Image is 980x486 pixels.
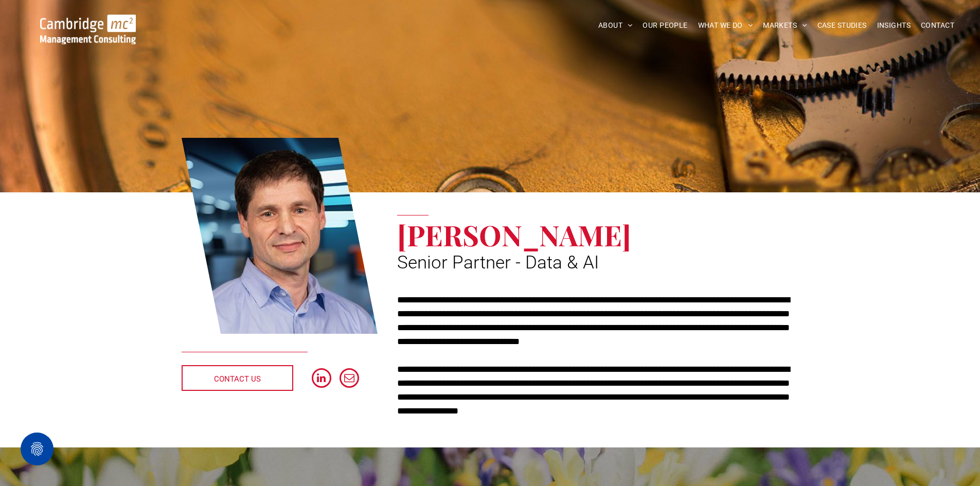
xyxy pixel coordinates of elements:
[40,14,136,44] img: Go to Homepage
[40,16,136,27] a: Your Business Transformed | Cambridge Management Consulting
[312,368,331,390] a: linkedin
[637,17,692,33] a: OUR PEOPLE
[340,368,359,390] a: email
[693,17,758,33] a: WHAT WE DO
[812,17,872,33] a: CASE STUDIES
[593,17,638,33] a: ABOUT
[872,17,916,33] a: INSIGHTS
[182,365,293,391] a: CONTACT US
[916,17,959,33] a: CONTACT
[397,215,631,254] span: [PERSON_NAME]
[182,136,378,336] a: Simon Brueckheimer | Senior Partner - Data & AI
[397,252,599,273] span: Senior Partner - Data & AI
[214,366,261,392] span: CONTACT US
[758,17,812,33] a: MARKETS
